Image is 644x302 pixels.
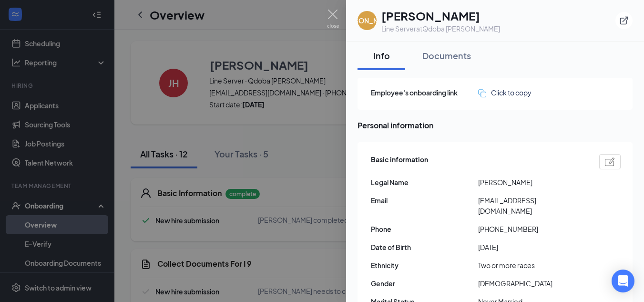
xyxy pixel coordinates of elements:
div: Info [367,50,396,62]
span: Legal Name [371,177,478,187]
span: [PERSON_NAME] [478,177,585,187]
span: Gender [371,278,478,289]
img: click-to-copy.71757273a98fde459dfc.svg [478,89,486,97]
span: Phone [371,224,478,234]
div: Documents [422,50,471,62]
span: [DATE] [478,242,585,252]
span: Basic information [371,154,428,169]
span: [DEMOGRAPHIC_DATA] [478,278,585,289]
span: [EMAIL_ADDRESS][DOMAIN_NAME] [478,195,585,216]
svg: ExternalLink [619,16,629,25]
span: Two or more races [478,260,585,271]
button: Click to copy [478,87,532,98]
span: Personal information [358,119,633,131]
span: Email [371,195,478,206]
span: [PHONE_NUMBER] [478,224,585,234]
div: Line Server at Qdoba [PERSON_NAME] [381,24,500,33]
h1: [PERSON_NAME] [381,8,500,24]
span: Employee's onboarding link [371,87,478,98]
span: Date of Birth [371,242,478,252]
div: [PERSON_NAME] [339,16,395,25]
div: Open Intercom Messenger [612,270,634,292]
span: Ethnicity [371,260,478,271]
button: ExternalLink [615,12,633,29]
